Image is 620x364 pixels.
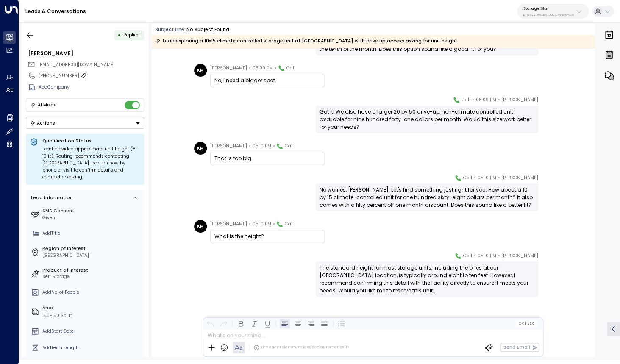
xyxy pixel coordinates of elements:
[272,142,275,150] span: •
[517,4,589,19] button: Storage Starbc340fee-f559-48fc-84eb-70f3f6817ad8
[523,6,574,11] p: Storage Star
[214,155,320,162] div: That is too big.
[28,50,144,57] div: [PERSON_NAME]
[501,252,538,260] span: [PERSON_NAME]
[542,96,554,108] img: 120_headshot.jpg
[214,77,320,84] div: No, I need a bigger spot.
[42,252,142,259] div: [GEOGRAPHIC_DATA]
[525,321,526,325] span: |
[42,273,142,280] div: Self Storage
[155,26,186,33] span: Subject Line:
[42,230,142,237] div: AddTitle
[462,96,470,104] span: Call
[472,96,474,104] span: •
[253,142,271,150] span: 05:10 PM
[498,174,500,182] span: •
[42,208,142,214] label: SMS Consent
[214,233,320,240] div: What is the height?
[523,14,574,17] p: bc340fee-f559-48fc-84eb-70f3f6817ad8
[285,220,294,228] span: Call
[516,320,537,326] button: Cc|Bcc
[155,37,457,45] div: Lead exploring a 10x15 climate controlled storage unit at [GEOGRAPHIC_DATA] with drive up access ...
[219,318,229,328] button: Redo
[186,26,229,33] div: No subject found
[320,264,534,295] div: The standard height for most storage units, including the ones at our [GEOGRAPHIC_DATA] location,...
[38,101,57,109] div: AI Mode
[249,142,251,150] span: •
[38,61,115,68] span: kmagloire7@gmail.com
[118,29,121,41] div: •
[210,220,247,228] span: [PERSON_NAME]
[42,312,73,319] div: 150-150 Sq. ft.
[30,120,56,126] div: Actions
[285,142,294,150] span: Call
[542,174,554,186] img: 120_headshot.jpg
[474,174,476,182] span: •
[42,214,142,221] div: Given
[518,321,534,325] span: Cc Bcc
[42,345,142,351] div: AddTerm Length
[194,64,207,77] div: KM
[210,64,247,72] span: [PERSON_NAME]
[38,61,115,68] span: [EMAIL_ADDRESS][DOMAIN_NAME]
[42,267,142,274] label: Product of Interest
[123,32,140,38] span: Replied
[542,252,554,264] img: 120_headshot.jpg
[42,305,142,311] label: Area
[463,174,472,182] span: Call
[39,72,144,79] div: [PHONE_NUMBER]
[498,252,500,260] span: •
[42,328,142,335] div: AddStart Date
[39,84,144,91] div: AddCompany
[286,64,295,72] span: Call
[501,174,538,182] span: [PERSON_NAME]
[194,142,207,155] div: KM
[249,220,251,228] span: •
[475,96,496,104] span: 05:09 PM
[26,117,144,129] div: Button group with a nested menu
[249,64,251,72] span: •
[253,345,349,350] div: The agent signature is added automatically
[42,245,142,252] label: Region of Interest
[477,174,496,182] span: 05:10 PM
[206,318,216,328] button: Undo
[194,220,207,233] div: KM
[26,117,144,129] button: Actions
[501,96,538,104] span: [PERSON_NAME]
[320,186,534,209] div: No worries, [PERSON_NAME]. Let's find something just right for you. How about a 10 by 15 climate-...
[42,146,140,181] div: Lead provided approximate unit height (8–10 ft). Routing recommends contacting [GEOGRAPHIC_DATA] ...
[29,195,73,201] div: Lead Information
[320,108,534,131] div: Got it! We also have a larger 20 by 50 drive-up, non-climate controlled unit available for nine h...
[25,8,86,15] a: Leads & Conversations
[210,142,247,150] span: [PERSON_NAME]
[253,64,273,72] span: 05:09 PM
[498,96,500,104] span: •
[42,138,140,144] p: Qualification Status
[272,220,275,228] span: •
[42,289,142,296] div: AddNo. of People
[274,64,276,72] span: •
[477,252,496,260] span: 05:10 PM
[474,252,476,260] span: •
[463,252,472,260] span: Call
[253,220,271,228] span: 05:10 PM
